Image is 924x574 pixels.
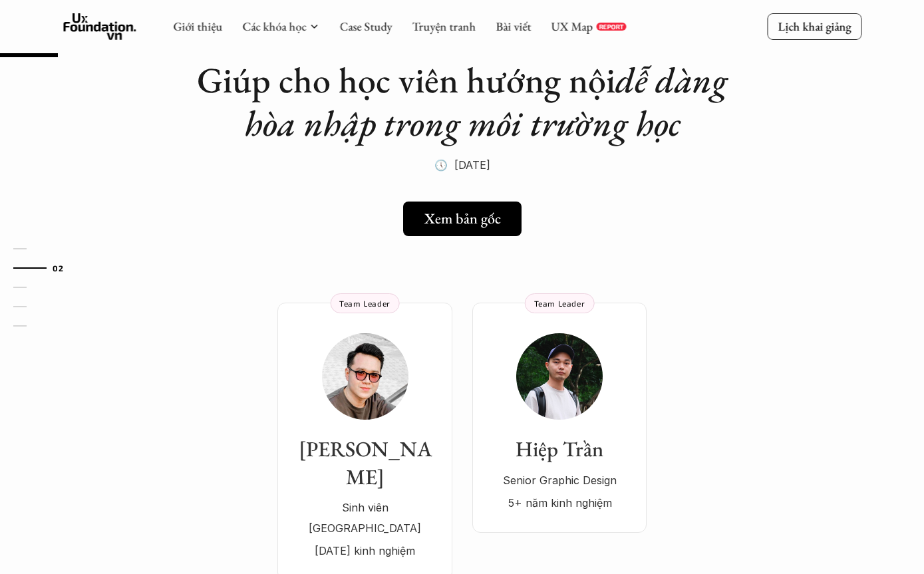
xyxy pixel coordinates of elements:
p: REPORT [599,23,623,31]
a: Bài viết [496,19,531,34]
p: 5+ năm kinh nghiệm [486,493,633,513]
em: dễ dàng hòa nhập trong môi trường học [244,57,736,146]
p: 🕔 [DATE] [434,155,490,175]
h3: [PERSON_NAME] [291,436,439,491]
a: Giới thiệu [173,19,222,34]
a: Hiệp TrầnSenior Graphic Design5+ năm kinh nghiệmTeam Leader [472,303,647,533]
p: Sinh viên [GEOGRAPHIC_DATA] [291,498,439,538]
a: REPORT [596,23,626,31]
p: Lịch khai giảng [778,19,851,34]
a: 02 [13,260,77,276]
a: UX Map [551,19,593,34]
h1: Giúp cho học viên hướng nội [196,59,728,145]
a: Truyện tranh [412,19,476,34]
a: Case Study [339,19,392,34]
strong: 02 [53,263,63,272]
h5: Xem bản gốc [424,210,501,227]
a: Lịch khai giảng [767,13,861,39]
a: Xem bản gốc [403,202,522,236]
h3: Hiệp Trần [486,436,633,464]
p: [DATE] kinh nghiệm [291,541,439,561]
a: Các khóa học [242,19,306,34]
p: Team Leader [534,299,585,308]
p: Senior Graphic Design [486,470,633,490]
p: Team Leader [339,299,390,308]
